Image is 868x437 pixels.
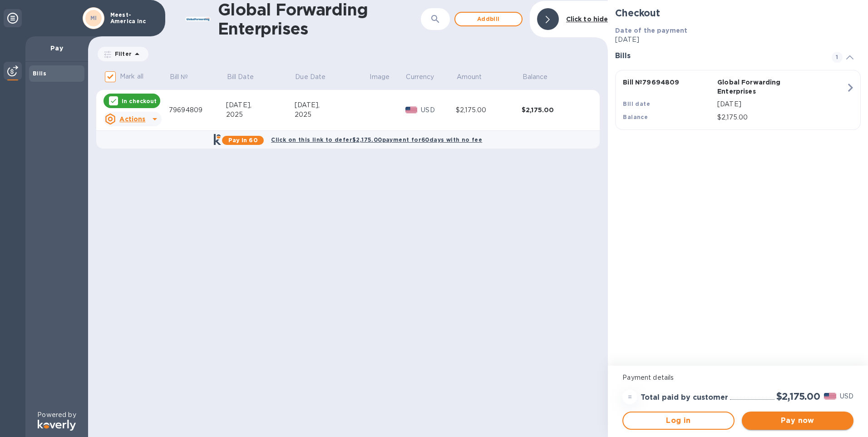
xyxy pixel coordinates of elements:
div: [DATE], [295,100,369,110]
span: Bill Date [227,72,266,82]
button: Addbill [454,12,523,26]
img: USD [405,107,418,113]
b: Pay in 60 [228,137,258,144]
h3: Total paid by customer [641,393,728,402]
p: Currency [406,72,434,82]
div: 79694809 [169,105,226,115]
p: Due Date [295,72,325,82]
p: Balance [523,72,548,82]
span: 1 [832,52,843,63]
p: Powered by [37,410,76,420]
b: Bills [33,70,46,77]
p: Bill Date [227,72,254,82]
div: 2025 [295,110,369,119]
b: Balance [623,114,648,120]
p: [DATE] [717,99,846,109]
p: Bill № 79694809 [623,78,714,87]
b: Click to hide [566,15,608,23]
button: Log in [622,412,734,430]
p: Mark all [120,72,143,81]
b: MI [90,15,97,21]
h2: $2,175.00 [776,391,820,402]
p: Global Forwarding Enterprises [717,78,808,96]
p: Image [370,72,390,82]
p: Pay [33,44,81,53]
button: Bill №79694809Global Forwarding EnterprisesBill date[DATE]Balance$2,175.00 [615,70,861,130]
span: Pay now [749,415,846,426]
button: Pay now [742,412,853,430]
p: Meest-America Inc [110,12,156,25]
p: USD [840,392,853,401]
p: Bill № [170,72,188,82]
p: $2,175.00 [717,113,846,122]
div: $2,175.00 [522,105,587,114]
span: Add bill [463,14,514,25]
p: In checkout [122,97,157,105]
img: Logo [38,420,76,431]
span: Due Date [295,72,337,82]
b: Date of the payment [615,27,687,34]
b: Click on this link to defer $2,175.00 payment for 60 days with no fee [271,136,482,143]
span: Bill № [170,72,200,82]
span: Balance [523,72,560,82]
p: Amount [457,72,482,82]
span: Amount [457,72,494,82]
u: Actions [119,115,145,123]
div: = [622,390,637,404]
div: [DATE], [226,100,295,110]
div: 2025 [226,110,295,119]
h3: Bills [615,52,821,60]
h2: Checkout [615,7,861,19]
img: USD [824,393,836,399]
p: USD [421,105,456,115]
span: Log in [631,415,726,426]
p: [DATE] [615,35,861,45]
b: Bill date [623,100,650,107]
p: Filter [111,50,132,58]
p: Payment details [622,373,853,382]
div: $2,175.00 [456,105,522,115]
